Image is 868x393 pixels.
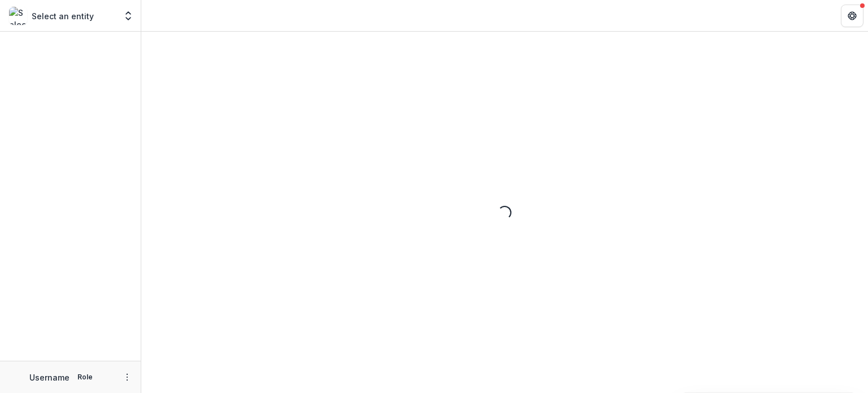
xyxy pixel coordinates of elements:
[29,372,70,383] p: Username
[841,5,863,27] button: Get Help
[9,7,27,25] img: Select an entity
[120,5,136,27] button: Open entity switcher
[32,10,94,22] p: Select an entity
[74,372,96,382] p: Role
[120,370,134,384] button: More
